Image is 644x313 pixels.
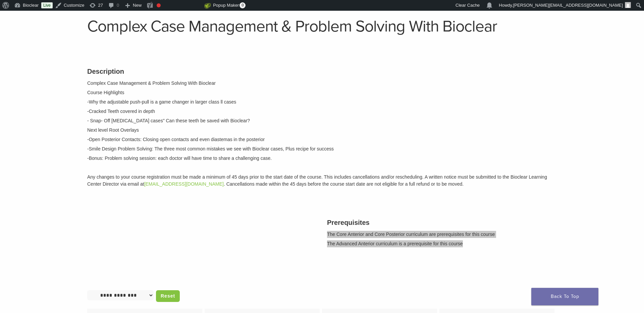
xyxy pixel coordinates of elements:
p: - Snap- Off [MEDICAL_DATA] cases" Can these teeth be saved with Bioclear? [87,117,557,124]
h1: Complex Case Management & Problem Solving With Bioclear [87,18,557,35]
div: Focus keyphrase not set [157,3,161,7]
span: 0 [239,2,246,8]
a: [EMAIL_ADDRESS][DOMAIN_NAME] [144,181,224,187]
h3: Description [87,66,557,76]
p: The Advanced Anterior curriculum is a prerequisite for this course [327,240,557,247]
p: Complex Case Management & Problem Solving With Bioclear [87,80,557,87]
span: [PERSON_NAME][EMAIL_ADDRESS][DOMAIN_NAME] [513,3,623,8]
p: The Core Anterior and Core Posterior curriculum are prerequisites for this course [327,231,557,238]
p: Next level Root Overlays [87,127,557,134]
p: -Bonus: Problem solving session: each doctor will have time to share a challenging case. [87,155,557,162]
a: Live [41,2,53,8]
p: -Smile Design Problem Solving: The three most common mistakes we see with Bioclear cases, Plus re... [87,145,557,152]
span: Any changes to your course registration must be made a minimum of 45 days prior to the start date... [87,174,547,187]
a: Reset [156,290,180,302]
a: Back To Top [531,288,598,305]
h3: Prerequisites [327,217,557,228]
p: -Open Posterior Contacts: Closing open contacts and even diastemas in the posterior [87,136,557,143]
p: -Why the adjustable push-pull is a game changer in larger class ll cases [87,99,557,106]
p: Course Highlights [87,89,557,96]
p: -Cracked Teeth covered in depth [87,108,557,115]
img: Views over 48 hours. Click for more Jetpack Stats. [167,2,204,10]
